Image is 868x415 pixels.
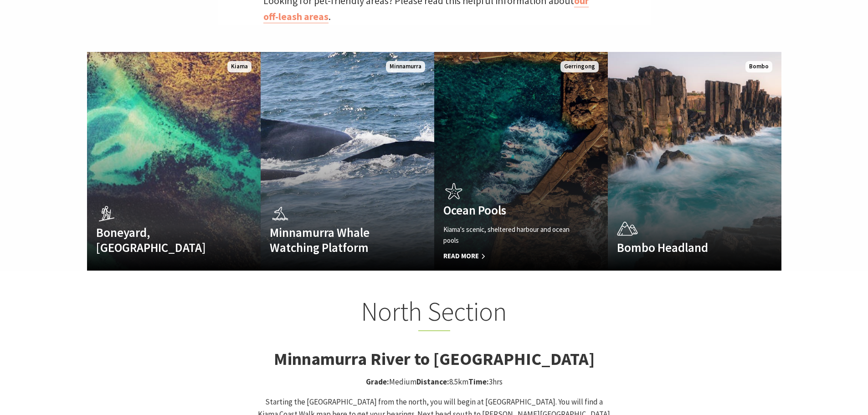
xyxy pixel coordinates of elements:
p: Medium 8.5km 3hrs [256,376,613,388]
h4: Ocean Pools [443,203,573,217]
a: Boneyard, [GEOGRAPHIC_DATA] Kiama [87,52,261,271]
h4: Minnamurra Whale Watching Platform [270,225,399,255]
strong: Minnamurra River to [GEOGRAPHIC_DATA] [274,348,595,369]
a: Bombo Headland Bombo [608,52,781,271]
h4: Boneyard, [GEOGRAPHIC_DATA] [96,225,226,255]
span: Kiama [227,61,252,72]
span: Read More [443,251,573,261]
span: Gerringong [560,61,599,72]
h4: Bombo Headland [617,240,746,255]
a: Ocean Pools Kiama's scenic, sheltered harbour and ocean pools Read More Gerringong [434,52,608,271]
span: Minnamurra [386,61,425,72]
h2: North Section [256,296,613,331]
strong: Grade: [366,377,389,387]
a: Minnamurra Whale Watching Platform Minnamurra [261,52,434,271]
strong: Time: [468,377,489,387]
p: Kiama's scenic, sheltered harbour and ocean pools [443,224,573,246]
span: Bombo [745,61,772,72]
strong: Distance: [416,377,449,387]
